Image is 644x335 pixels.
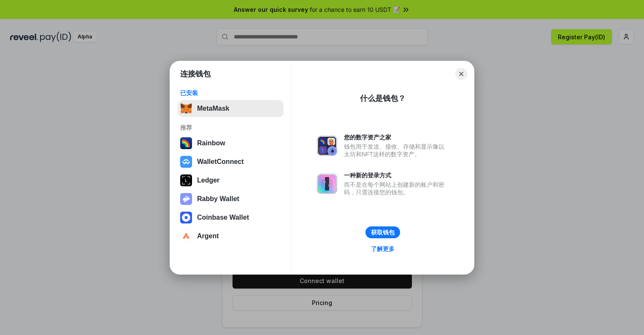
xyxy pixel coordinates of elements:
img: svg+xml,%3Csvg%20xmlns%3D%22http%3A%2F%2Fwww.w3.org%2F2000%2Fsvg%22%20fill%3D%22none%22%20viewBox... [317,136,337,156]
img: svg+xml,%3Csvg%20xmlns%3D%22http%3A%2F%2Fwww.w3.org%2F2000%2Fsvg%22%20fill%3D%22none%22%20viewBox... [180,193,192,205]
div: 推荐 [180,124,281,131]
img: svg+xml,%3Csvg%20width%3D%22120%22%20height%3D%22120%22%20viewBox%3D%220%200%20120%20120%22%20fil... [180,137,192,149]
img: svg+xml,%3Csvg%20width%3D%2228%22%20height%3D%2228%22%20viewBox%3D%220%200%2028%2028%22%20fill%3D... [180,156,192,168]
img: svg+xml,%3Csvg%20width%3D%2228%22%20height%3D%2228%22%20viewBox%3D%220%200%2028%2028%22%20fill%3D... [180,230,192,242]
div: Argent [197,232,219,240]
div: Rabby Wallet [197,195,239,203]
a: 了解更多 [366,243,400,254]
div: 获取钱包 [371,229,395,236]
img: svg+xml,%3Csvg%20xmlns%3D%22http%3A%2F%2Fwww.w3.org%2F2000%2Fsvg%22%20fill%3D%22none%22%20viewBox... [317,174,337,194]
button: MetaMask [178,100,284,117]
button: Ledger [178,172,284,189]
div: 您的数字资产之家 [344,133,449,141]
div: MetaMask [197,105,229,112]
div: 了解更多 [371,245,395,253]
button: Argent [178,228,284,245]
button: WalletConnect [178,153,284,170]
button: Close [455,68,467,80]
img: svg+xml,%3Csvg%20width%3D%2228%22%20height%3D%2228%22%20viewBox%3D%220%200%2028%2028%22%20fill%3D... [180,212,192,223]
button: 获取钱包 [365,226,400,238]
img: svg+xml,%3Csvg%20xmlns%3D%22http%3A%2F%2Fwww.w3.org%2F2000%2Fsvg%22%20width%3D%2228%22%20height%3... [180,174,192,186]
div: 而不是在每个网站上创建新的账户和密码，只需连接您的钱包。 [344,181,449,196]
div: 什么是钱包？ [360,93,406,103]
div: 一种新的登录方式 [344,172,449,179]
div: Ledger [197,177,219,184]
img: svg+xml,%3Csvg%20fill%3D%22none%22%20height%3D%2233%22%20viewBox%3D%220%200%2035%2033%22%20width%... [180,103,192,114]
div: WalletConnect [197,158,244,166]
button: Rainbow [178,135,284,152]
div: 钱包用于发送、接收、存储和显示像以太坊和NFT这样的数字资产。 [344,143,449,158]
button: Coinbase Wallet [178,209,284,226]
div: Rainbow [197,139,225,147]
button: Rabby Wallet [178,191,284,207]
h1: 连接钱包 [180,69,211,79]
div: 已安装 [180,89,281,97]
div: Coinbase Wallet [197,214,249,221]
